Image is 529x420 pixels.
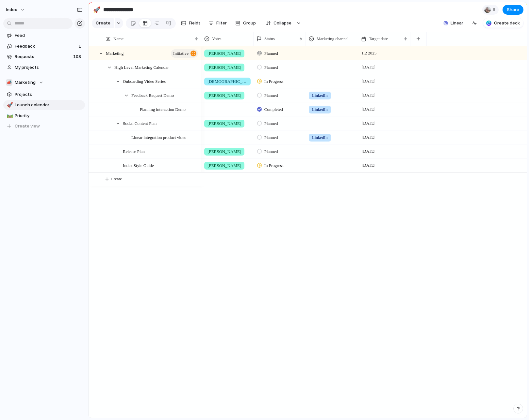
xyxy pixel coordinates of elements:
[264,106,283,113] span: Completed
[173,49,189,58] span: initiative
[123,161,154,169] span: Index Style Guide
[15,79,36,86] span: Marketing
[369,36,388,42] span: Target date
[264,92,278,99] span: Planned
[7,112,11,119] div: 🛤️
[3,111,85,121] a: 🛤️Priority
[111,176,122,182] span: Create
[6,102,12,108] button: 🚀
[207,50,241,57] span: [PERSON_NAME]
[6,7,17,13] span: Index
[96,20,110,26] span: Create
[441,18,466,28] button: Linear
[312,106,328,113] span: LinkedIn
[264,78,284,85] span: In Progress
[360,161,377,169] span: [DATE]
[312,134,328,141] span: LinkedIn
[493,7,497,13] span: 6
[207,64,241,71] span: [PERSON_NAME]
[360,91,377,99] span: [DATE]
[15,102,83,108] span: Launch calendar
[189,20,201,26] span: Fields
[3,90,85,99] a: Projects
[6,112,12,119] button: 🛤️
[3,5,28,15] button: Index
[207,92,241,99] span: [PERSON_NAME]
[264,162,284,169] span: In Progress
[6,79,12,86] div: 📣
[360,63,377,71] span: [DATE]
[264,36,275,42] span: Status
[494,20,520,26] span: Create deck
[264,148,278,155] span: Planned
[262,18,295,28] button: Collapse
[207,78,247,85] span: [DEMOGRAPHIC_DATA]
[360,49,378,57] span: H2 2025
[360,105,377,113] span: [DATE]
[264,134,278,141] span: Planned
[15,43,76,50] span: Feedback
[507,7,519,13] span: Share
[212,36,222,42] span: Votes
[264,120,278,127] span: Planned
[113,36,124,42] span: Name
[3,78,85,87] button: 📣Marketing
[15,53,71,60] span: Requests
[78,43,82,50] span: 1
[206,18,229,28] button: Filter
[91,5,102,15] button: 🚀
[273,20,291,26] span: Collapse
[15,32,83,39] span: Feed
[123,147,145,155] span: Release Plan
[140,105,186,113] span: Planning interaction Demo
[92,18,114,28] button: Create
[73,53,82,60] span: 108
[360,133,377,141] span: [DATE]
[15,112,83,119] span: Priority
[3,100,85,110] a: 🚀Launch calendar
[360,119,377,127] span: [DATE]
[232,18,259,28] button: Group
[15,64,83,71] span: My projects
[123,77,166,85] span: Onboarding Video Series
[3,31,85,40] a: Feed
[131,91,174,99] span: Feedback Request Demo
[264,50,278,57] span: Planned
[216,20,227,26] span: Filter
[360,77,377,85] span: [DATE]
[207,148,241,155] span: [PERSON_NAME]
[106,49,124,57] span: Marketing
[3,63,85,72] a: My projects
[114,63,169,71] span: High Level Marketing Calendar
[317,36,349,42] span: Marketing channel
[7,101,11,109] div: 🚀
[312,92,328,99] span: LinkedIn
[15,91,83,98] span: Projects
[207,162,241,169] span: [PERSON_NAME]
[483,18,523,28] button: Create deck
[15,123,40,129] span: Create view
[93,5,100,14] div: 🚀
[171,49,198,58] button: initiative
[3,52,85,62] a: Requests108
[3,41,85,51] a: Feedback1
[264,64,278,71] span: Planned
[207,120,241,127] span: [PERSON_NAME]
[123,119,157,127] span: Social Content Plan
[131,133,187,141] span: Linear integration product video
[243,20,256,26] span: Group
[503,5,523,15] button: Share
[3,121,85,131] button: Create view
[178,18,203,28] button: Fields
[451,20,463,26] span: Linear
[360,147,377,155] span: [DATE]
